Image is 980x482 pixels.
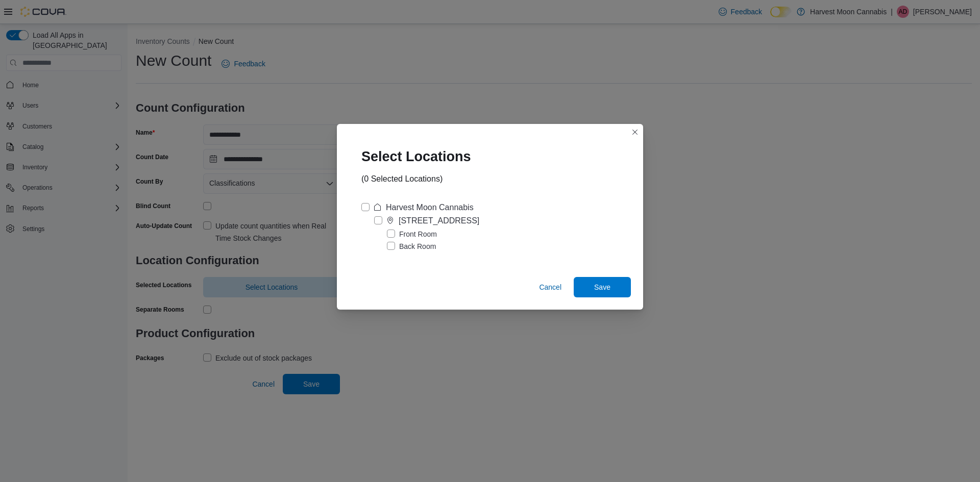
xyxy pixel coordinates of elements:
div: [STREET_ADDRESS] [399,215,479,227]
div: (0 Selected Locations) [361,173,443,185]
span: Cancel [539,282,561,292]
div: Harvest Moon Cannabis [386,201,474,214]
div: Select Locations [349,136,492,173]
label: Front Room [387,228,437,240]
label: Back Room [387,240,436,252]
button: Closes this modal window [629,126,641,138]
button: Save [574,277,631,297]
button: Cancel [535,277,566,297]
span: Save [594,282,610,292]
